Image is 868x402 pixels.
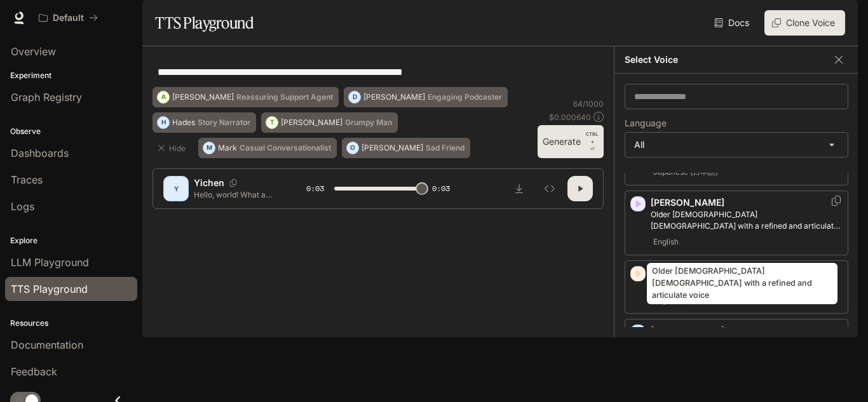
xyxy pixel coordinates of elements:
p: [PERSON_NAME] [651,325,843,337]
p: Hello, world! What a wonderful day to be a text-to-speech model! [194,189,276,200]
div: O [347,138,358,158]
p: [PERSON_NAME] [651,196,843,209]
div: Older [DEMOGRAPHIC_DATA] [DEMOGRAPHIC_DATA] with a refined and articulate voice [647,263,837,304]
p: [PERSON_NAME] [281,119,342,126]
p: Engaging Podcaster [428,93,502,101]
p: CTRL + [586,130,599,145]
button: Hide [153,138,193,158]
button: All workspaces [33,5,104,30]
p: [PERSON_NAME] [172,93,234,101]
a: Docs [712,10,754,36]
button: Inspect [537,176,562,201]
span: 0:03 [432,182,450,195]
div: D [349,87,360,107]
button: Clone Voice [764,10,845,36]
span: 0:03 [306,182,324,195]
button: Download audio [506,176,532,201]
p: ⏎ [586,130,599,153]
button: Copy Voice ID [830,196,843,206]
div: Y [166,178,186,199]
p: [PERSON_NAME] [362,144,423,152]
p: Older British male with a refined and articulate voice [651,209,843,232]
div: All [625,133,848,157]
button: O[PERSON_NAME]Sad Friend [342,138,470,158]
button: GenerateCTRL +⏎ [538,125,604,158]
p: Hades [172,119,195,126]
button: A[PERSON_NAME]Reassuring Support Agent [153,87,339,107]
span: English [651,234,681,250]
h1: TTS Playground [155,10,254,36]
p: Reassuring Support Agent [236,93,333,101]
p: Mark [218,144,237,152]
button: MMarkCasual Conversationalist [198,138,337,158]
p: Yichen [194,177,224,189]
p: Default [53,13,84,23]
p: Sad Friend [426,144,465,152]
div: M [203,138,215,158]
p: Language [625,119,667,128]
button: D[PERSON_NAME]Engaging Podcaster [344,87,508,107]
button: T[PERSON_NAME]Grumpy Man [261,112,398,133]
button: Copy Voice ID [224,179,242,187]
div: A [158,87,169,107]
p: Grumpy Man [345,119,392,126]
p: [PERSON_NAME] [363,93,425,101]
p: Story Narrator [198,119,250,126]
div: T [266,112,278,133]
div: H [158,112,169,133]
p: 64 / 1000 [573,98,604,109]
p: Casual Conversationalist [240,144,331,152]
button: HHadesStory Narrator [153,112,256,133]
p: $ 0.000640 [549,112,591,123]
